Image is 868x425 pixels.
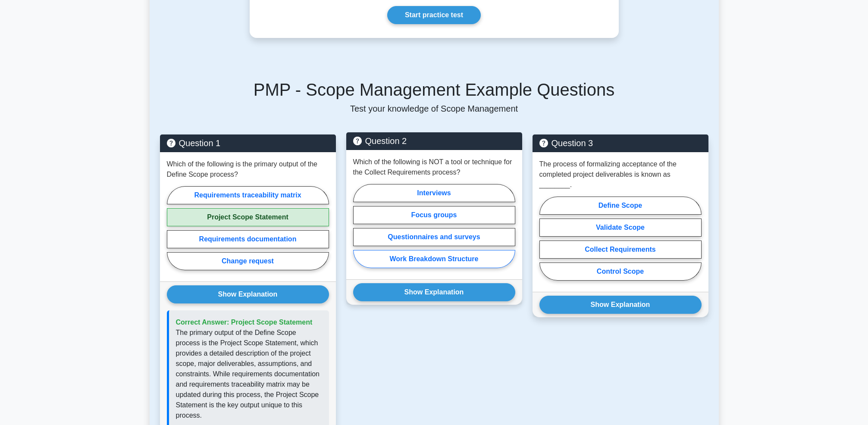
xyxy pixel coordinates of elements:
h5: Question 1 [167,138,329,148]
p: The primary output of the Define Scope process is the Project Scope Statement, which provides a d... [176,328,322,421]
label: Focus groups [353,206,515,224]
p: The process of formalizing acceptance of the completed project deliverables is known as ________. [539,159,702,190]
label: Requirements traceability matrix [167,186,329,204]
span: Correct Answer: Project Scope Statement [176,319,313,326]
button: Show Explanation [353,283,515,301]
a: Start practice test [387,6,481,24]
label: Define Scope [539,197,702,215]
p: Which of the following is the primary output of the Define Scope process? [167,159,329,180]
label: Requirements documentation [167,230,329,248]
label: Interviews [353,184,515,202]
button: Show Explanation [539,296,702,314]
label: Work Breakdown Structure [353,250,515,268]
h5: Question 3 [539,138,702,148]
label: Validate Scope [539,219,702,237]
button: Show Explanation [167,285,329,303]
p: Which of the following is NOT a tool or technique for the Collect Requirements process? [353,157,515,178]
label: Project Scope Statement [167,208,329,226]
label: Change request [167,252,329,270]
p: Test your knowledge of Scope Management [160,103,708,114]
h5: PMP - Scope Management Example Questions [160,79,708,100]
label: Questionnaires and surveys [353,228,515,246]
label: Collect Requirements [539,241,702,259]
label: Control Scope [539,262,702,281]
h5: Question 2 [353,136,515,146]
